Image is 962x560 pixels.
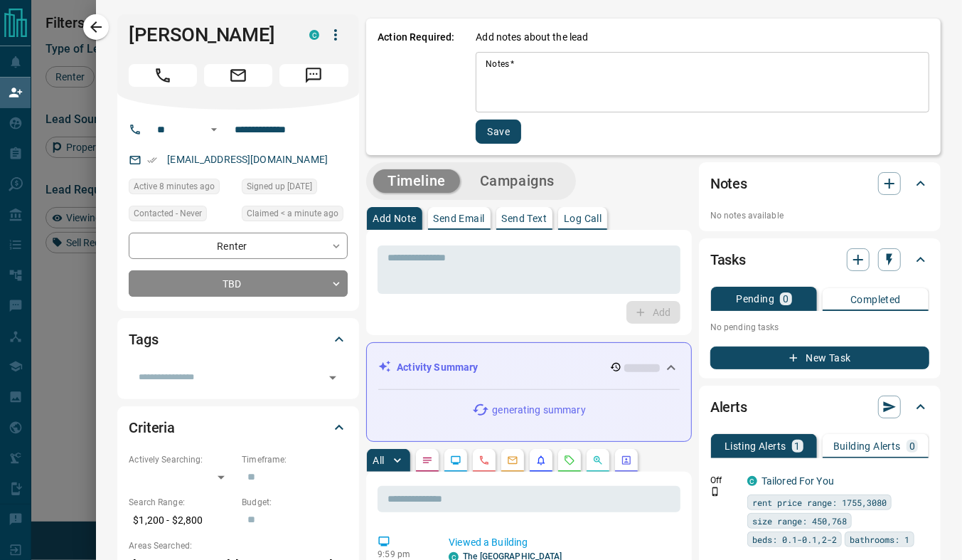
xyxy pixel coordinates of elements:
p: Completed [850,295,901,305]
p: Budget: [242,496,348,509]
div: Alerts [710,390,929,424]
p: Search Range: [129,496,235,509]
svg: Push Notification Only [710,487,720,497]
p: $1,200 - $2,800 [129,509,235,532]
button: Timeline [373,169,460,193]
svg: Opportunities [592,455,604,466]
div: TBD [129,270,348,297]
button: Save [476,120,521,144]
div: Criteria [129,411,348,445]
p: 9:59 pm [378,549,427,559]
span: Contacted - Never [134,206,202,221]
span: bathrooms: 1 [850,532,909,546]
h2: Tasks [710,248,746,271]
svg: Listing Alerts [535,455,547,466]
p: Action Required: [378,30,454,144]
span: Message [279,64,348,87]
button: Open [205,121,223,138]
div: Activity Summary [378,354,680,381]
p: Pending [736,294,774,304]
p: No pending tasks [710,317,929,338]
p: Timeframe: [242,453,348,466]
span: Active 8 minutes ago [134,179,215,194]
h2: Tags [129,328,158,351]
span: beds: 0.1-0.1,2-2 [752,532,837,546]
svg: Notes [422,455,433,466]
div: Tags [129,322,348,356]
p: Viewed a Building [449,535,675,550]
svg: Requests [564,455,575,466]
h2: Criteria [129,416,175,439]
h2: Alerts [710,396,747,418]
div: Tasks [710,243,929,277]
span: Claimed < a minute ago [247,206,338,221]
button: Campaigns [466,169,569,193]
button: Open [323,368,343,388]
p: Listing Alerts [725,441,786,451]
svg: Calls [479,455,490,466]
p: 0 [909,441,915,451]
div: Mon Sep 15 2025 [129,179,235,199]
span: Email [204,64,272,87]
p: Activity Summary [397,360,478,375]
span: rent price range: 1755,3080 [752,495,887,509]
p: Add Note [373,213,416,223]
svg: Emails [507,455,518,466]
p: Off [710,474,739,487]
p: Log Call [564,213,602,223]
div: Renter [129,233,348,259]
div: condos.ca [309,30,319,40]
span: Signed up [DATE] [247,179,312,194]
svg: Lead Browsing Activity [450,455,461,466]
p: Send Email [434,213,485,223]
p: Add notes about the lead [476,30,588,45]
svg: Agent Actions [621,455,632,466]
p: Actively Searching: [129,453,235,466]
h2: Notes [710,172,747,195]
div: Tue Aug 19 2025 [242,179,348,199]
p: 0 [783,294,789,304]
div: Mon Sep 15 2025 [242,206,348,226]
h1: [PERSON_NAME] [129,23,288,46]
p: Areas Searched: [129,539,348,552]
a: Tailored For You [761,475,834,487]
p: Building Alerts [833,441,901,451]
span: size range: 450,768 [752,514,847,528]
span: Call [129,64,197,87]
div: condos.ca [747,476,757,486]
p: Send Text [502,213,547,223]
button: New Task [710,347,929,369]
p: 1 [795,441,801,451]
div: Notes [710,167,929,201]
svg: Email Verified [147,155,157,165]
a: [EMAIL_ADDRESS][DOMAIN_NAME] [167,154,328,165]
p: All [373,455,384,465]
p: generating summary [492,403,585,418]
p: No notes available [710,209,929,222]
